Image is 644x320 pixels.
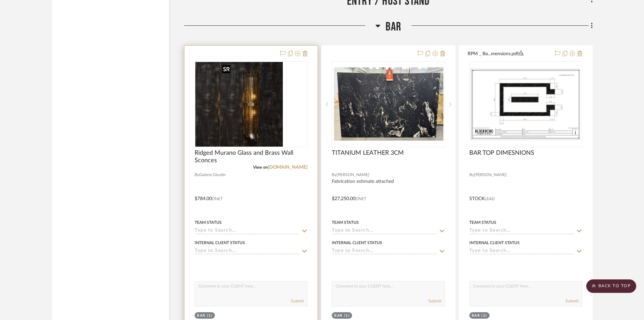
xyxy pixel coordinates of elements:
span: BAR TOP DIMESNIONS [469,149,534,157]
img: Ridged Murano Glass and Brass Wall Sconces [220,62,283,147]
input: Type to Search… [469,228,574,234]
span: View on [253,165,268,169]
div: 0 [332,62,444,147]
button: RPM _ Ba...mensions.pdf [468,50,551,58]
input: Type to Search… [469,248,574,255]
span: By [332,172,337,178]
input: Type to Search… [195,228,299,234]
div: BAR [334,313,343,318]
div: BAR [197,313,205,318]
input: Type to Search… [332,228,437,234]
div: (1) [481,313,487,318]
div: (1) [207,313,213,318]
img: BAR TOP DIMESNIONS [471,62,580,147]
div: Team Status [195,219,222,226]
input: Type to Search… [332,248,437,255]
span: Ridged Murano Glass and Brass Wall Sconces [195,149,307,164]
a: [DOMAIN_NAME] [268,165,307,170]
span: [PERSON_NAME] [337,172,369,178]
div: BAR [472,313,480,318]
span: Galerie Glustin [199,172,226,178]
scroll-to-top-button: BACK TO TOP [586,279,636,293]
button: Submit [428,298,441,304]
div: Team Status [469,219,496,226]
div: Internal Client Status [195,240,245,246]
span: [PERSON_NAME] [474,172,507,178]
div: Internal Client Status [469,240,520,246]
button: Submit [291,298,304,304]
img: TITANIUM LEATHER 3CM [332,66,444,142]
div: Internal Client Status [332,240,382,246]
input: Type to Search… [195,248,299,255]
span: TITANIUM LEATHER 3CM [332,149,404,157]
div: (1) [344,313,350,318]
button: Submit [566,298,578,304]
div: Team Status [332,219,359,226]
span: BAR [386,20,402,34]
span: By [195,172,199,178]
span: By [469,172,474,178]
